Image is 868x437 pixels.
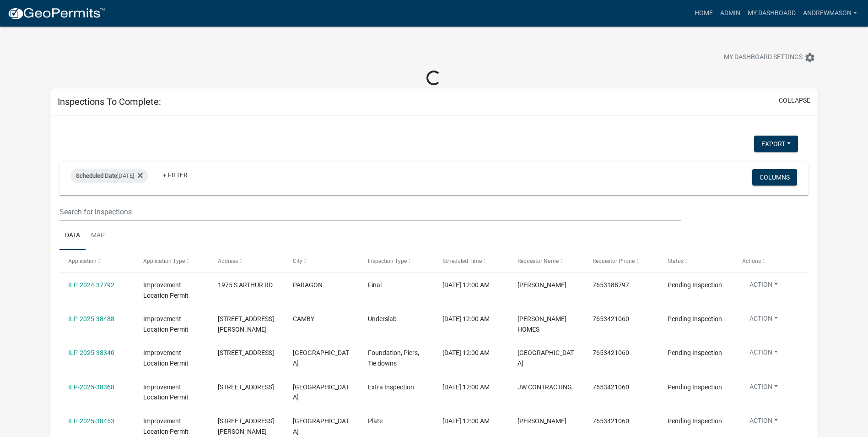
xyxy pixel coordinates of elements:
[143,349,189,367] span: Improvement Location Permit
[733,250,809,272] datatable-header-cell: Actions
[218,281,273,289] span: 1975 S ARTHUR RD
[135,250,210,272] datatable-header-cell: Application Type
[293,315,314,322] span: CAMBY
[293,349,349,367] span: MORGANTOWN
[368,417,383,425] span: Plate
[593,383,629,391] span: 7653421060
[143,258,185,264] span: Application Type
[143,315,189,333] span: Improvement Location Permit
[668,281,722,289] span: Pending Inspection
[442,417,490,425] span: 08/13/2025, 12:00 AM
[518,417,566,425] span: DARREN
[658,250,733,272] datatable-header-cell: Status
[209,250,284,272] datatable-header-cell: Address
[143,281,189,299] span: Improvement Location Permit
[518,281,566,289] span: STEPHANIE BOYER
[293,383,349,401] span: MARTINSVILLE
[368,258,407,264] span: Inspection Type
[442,315,490,322] span: 08/13/2025, 12:00 AM
[218,349,274,356] span: 1946 S MORGANTOWN RD
[68,258,97,264] span: Application
[668,417,722,425] span: Pending Inspection
[442,383,490,391] span: 08/13/2025, 12:00 AM
[59,221,86,251] a: Data
[368,383,414,391] span: Extra Inspection
[668,258,684,264] span: Status
[668,383,722,391] span: Pending Inspection
[518,383,572,391] span: JW CONTRACTING
[442,258,482,264] span: Scheduled Time
[742,280,785,293] button: Action
[68,349,114,356] a: ILP-2025-38340
[368,349,419,367] span: Foundation, Piers, Tie downs
[593,349,629,356] span: 7653421060
[218,315,274,333] span: 13871 N KENNARD WAY
[218,258,238,264] span: Address
[754,136,798,152] button: Export
[68,383,114,391] a: ILP-2025-38368
[584,250,659,272] datatable-header-cell: Requestor Phone
[668,315,722,322] span: Pending Inspection
[58,96,161,107] h5: Inspections To Complete:
[70,169,148,183] div: [DATE]
[593,417,629,425] span: 7653421060
[668,349,722,356] span: Pending Inspection
[593,281,629,289] span: 7653188797
[68,417,114,425] a: ILP-2025-38453
[434,250,509,272] datatable-header-cell: Scheduled Time
[293,258,302,264] span: City
[518,349,574,367] span: MORGANTOWN FARMS
[717,5,744,22] a: Admin
[68,315,114,322] a: ILP-2025-38488
[742,258,761,264] span: Actions
[218,417,274,435] span: 3492 N TIMBERLAKE DR
[804,52,815,63] i: settings
[68,281,114,289] a: ILP-2024-37792
[717,49,823,66] button: My Dashboard Settingssettings
[742,314,785,327] button: Action
[752,169,797,186] button: Columns
[779,96,810,105] button: collapse
[593,258,635,264] span: Requestor Phone
[368,281,382,289] span: Final
[293,281,323,289] span: PARAGON
[518,315,566,333] span: RYAN HOMES
[509,250,584,272] datatable-header-cell: Requestor Name
[442,281,490,289] span: 08/13/2025, 12:00 AM
[359,250,434,272] datatable-header-cell: Inspection Type
[742,348,785,361] button: Action
[368,315,397,322] span: Underslab
[724,52,803,63] span: My Dashboard Settings
[293,417,349,435] span: MARTINSVILLE
[59,202,681,221] input: Search for inspections
[76,172,117,179] span: Scheduled Date
[59,250,135,272] datatable-header-cell: Application
[143,417,189,435] span: Improvement Location Permit
[518,258,559,264] span: Requestor Name
[691,5,717,22] a: Home
[442,349,490,356] span: 08/13/2025, 12:00 AM
[143,383,189,401] span: Improvement Location Permit
[799,5,861,22] a: AndrewMason
[742,416,785,429] button: Action
[593,315,629,322] span: 7653421060
[86,221,110,251] a: Map
[742,382,785,395] button: Action
[284,250,359,272] datatable-header-cell: City
[744,5,799,22] a: My Dashboard
[218,383,274,391] span: 7146 NEW HARMONY RD
[156,167,195,183] a: + Filter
